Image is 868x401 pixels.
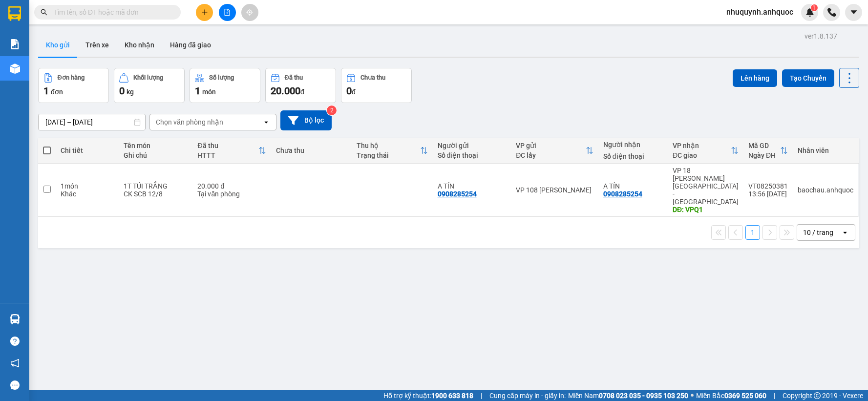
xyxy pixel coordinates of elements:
[61,147,114,154] div: Chi tiết
[124,142,188,149] div: Tên món
[603,141,663,148] div: Người nhận
[668,138,743,164] th: Toggle SortBy
[774,390,775,401] span: |
[114,68,185,103] button: Khối lượng0kg
[201,9,208,16] span: plus
[357,142,420,149] div: Thu hộ
[748,151,780,159] div: Ngày ĐH
[812,4,816,11] span: 1
[357,151,420,159] div: Trạng thái
[516,151,586,159] div: ĐC lấy
[360,74,385,81] div: Chưa thu
[300,88,304,96] span: đ
[489,390,566,401] span: Cung cấp máy in - giấy in:
[117,33,162,57] button: Kho nhận
[603,190,642,198] div: 0908285254
[719,6,801,18] span: nhuquynh.anhquoc
[51,88,63,96] span: đơn
[748,142,780,149] div: Mã GD
[156,117,223,127] div: Chọn văn phòng nhận
[845,4,862,21] button: caret-down
[10,314,20,324] img: warehouse-icon
[516,142,586,149] div: VP gửi
[202,88,216,96] span: món
[782,69,834,87] button: Tạo Chuyến
[803,228,833,237] div: 10 / trang
[285,74,303,81] div: Đã thu
[190,68,260,103] button: Số lượng1món
[603,152,663,160] div: Số điện thoại
[346,85,352,97] span: 0
[431,392,473,400] strong: 1900 633 818
[39,114,145,130] input: Select a date range.
[696,390,766,401] span: Miền Bắc
[124,190,188,198] div: CK SCB 12/8
[124,182,188,190] div: 1T TÚI TRẮNG
[516,186,593,194] div: VP 108 [PERSON_NAME]
[197,190,266,198] div: Tại văn phòng
[804,31,837,42] div: ver 1.8.137
[280,110,332,130] button: Bộ lọc
[438,142,507,149] div: Người gửi
[162,33,219,57] button: Hàng đã giao
[481,390,482,401] span: |
[54,7,169,18] input: Tìm tên, số ĐT hoặc mã đơn
[603,182,663,190] div: A TÍN
[196,4,213,21] button: plus
[10,63,20,74] img: warehouse-icon
[673,206,739,213] div: DĐ: VPQ1
[41,9,47,16] span: search
[10,359,20,368] span: notification
[78,33,117,57] button: Trên xe
[43,85,49,97] span: 1
[798,147,853,154] div: Nhân viên
[438,182,507,190] div: A TÍN
[265,68,336,103] button: Đã thu20.000đ
[691,394,694,398] span: ⚪️
[745,225,760,240] button: 1
[195,85,200,97] span: 1
[352,88,356,96] span: đ
[827,8,836,17] img: phone-icon
[438,190,477,198] div: 0908285254
[383,390,473,401] span: Hỗ trợ kỹ thuật:
[124,151,188,159] div: Ghi chú
[805,8,814,17] img: icon-new-feature
[10,39,20,49] img: solution-icon
[192,138,271,164] th: Toggle SortBy
[511,138,598,164] th: Toggle SortBy
[814,392,821,399] span: copyright
[224,9,231,16] span: file-add
[798,186,853,194] div: baochau.anhquoc
[743,138,793,164] th: Toggle SortBy
[262,118,270,126] svg: open
[197,142,258,149] div: Đã thu
[811,4,818,11] sup: 1
[599,392,688,400] strong: 0708 023 035 - 0935 103 250
[276,147,347,154] div: Chưa thu
[58,74,85,81] div: Đơn hàng
[733,69,777,87] button: Lên hàng
[241,4,258,21] button: aim
[61,190,114,198] div: Khác
[10,380,20,390] span: message
[127,88,134,96] span: kg
[327,106,337,115] sup: 2
[271,85,300,97] span: 20.000
[246,9,253,16] span: aim
[748,182,788,190] div: VT08250381
[219,4,236,21] button: file-add
[438,151,507,159] div: Số điện thoại
[849,8,858,17] span: caret-down
[724,392,766,400] strong: 0369 525 060
[8,6,21,21] img: logo-vxr
[673,142,731,149] div: VP nhận
[133,74,163,81] div: Khối lượng
[38,33,78,57] button: Kho gửi
[352,138,432,164] th: Toggle SortBy
[673,151,731,159] div: ĐC giao
[38,68,109,103] button: Đơn hàng1đơn
[341,68,412,103] button: Chưa thu0đ
[209,74,234,81] div: Số lượng
[841,229,849,236] svg: open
